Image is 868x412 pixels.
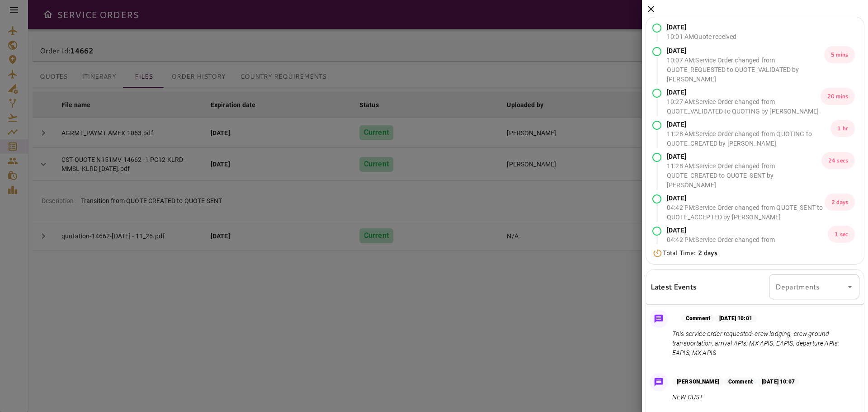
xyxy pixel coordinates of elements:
p: This service order requested: crew lodging, crew ground transportation, arrival APIs: MX APIS, EA... [672,329,856,358]
p: [PERSON_NAME] [672,378,724,386]
p: 24 secs [821,152,855,169]
p: 2 days [825,194,855,211]
p: [DATE] [667,23,736,32]
p: Comment [681,314,715,322]
p: [DATE] 10:01 [715,314,757,322]
p: 1 hr [830,120,855,137]
p: [DATE] 10:07 [757,378,799,386]
p: [DATE] [667,194,825,203]
p: 04:42 PM : Service Order changed from QUOTE_SENT to QUOTE_ACCEPTED by [PERSON_NAME] [667,203,825,222]
p: [DATE] [667,88,821,97]
p: 1 sec [828,226,855,243]
p: NEW CUST [672,393,799,402]
p: [DATE] [667,226,828,235]
button: Open [844,280,856,293]
p: 11:28 AM : Service Order changed from QUOTE_CREATED to QUOTE_SENT by [PERSON_NAME] [667,161,821,190]
img: Message Icon [652,376,665,388]
p: Total Time: [663,248,717,258]
p: 20 mins [821,88,855,105]
img: Timer Icon [652,249,663,258]
p: [DATE] [667,120,830,129]
p: 10:07 AM : Service Order changed from QUOTE_REQUESTED to QUOTE_VALIDATED by [PERSON_NAME] [667,56,824,84]
p: [DATE] [667,152,821,161]
p: [DATE] [667,46,824,56]
p: 04:42 PM : Service Order changed from QUOTE_ACCEPTED to AWAITING_ASSIGNMENT by [PERSON_NAME] [667,235,828,264]
h6: Latest Events [651,281,697,293]
p: 11:28 AM : Service Order changed from QUOTING to QUOTE_CREATED by [PERSON_NAME] [667,129,830,148]
img: Message Icon [652,313,665,325]
p: 10:27 AM : Service Order changed from QUOTE_VALIDATED to QUOTING by [PERSON_NAME] [667,97,821,116]
p: 5 mins [824,46,855,63]
p: 10:01 AM Quote received [667,32,736,42]
b: 2 days [698,248,717,257]
p: Comment [724,378,757,386]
